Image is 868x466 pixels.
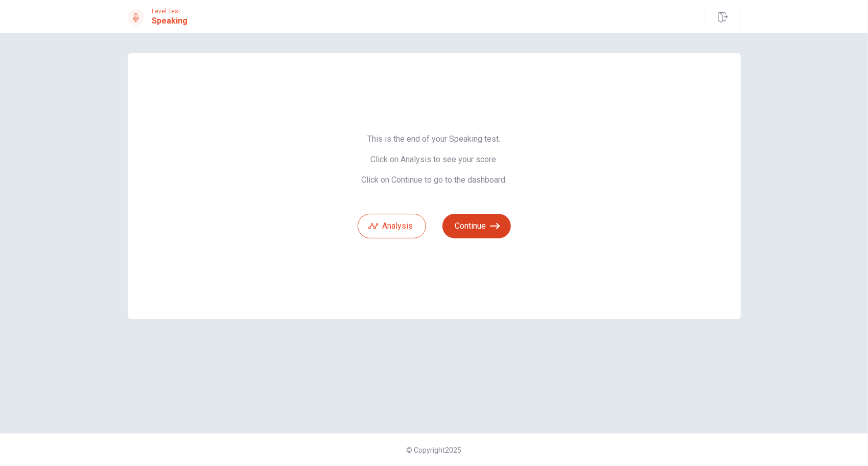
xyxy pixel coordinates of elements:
[407,446,462,454] span: © Copyright 2025
[442,214,511,238] button: Continue
[358,134,511,185] span: This is the end of your Speaking test. Click on Analysis to see your score. Click on Continue to ...
[358,214,426,238] button: Analysis
[152,8,188,15] span: Level Test
[152,15,188,27] h1: Speaking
